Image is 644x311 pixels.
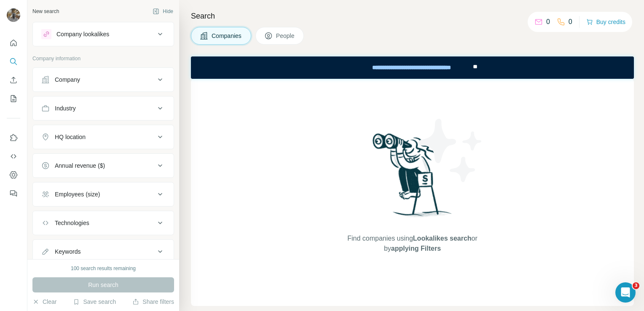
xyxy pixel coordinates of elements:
div: 100 search results remaining [71,265,136,272]
p: Company information [32,55,174,62]
button: Use Surfe on LinkedIn [7,130,20,145]
button: Share filters [132,298,174,306]
span: Find companies using or by [345,233,480,254]
div: HQ location [55,133,86,141]
img: Surfe Illustration - Woman searching with binoculars [369,131,456,225]
img: Surfe Illustration - Stars [413,113,488,188]
button: Dashboard [7,167,20,182]
span: Companies [212,32,242,40]
button: Industry [33,98,174,118]
button: Annual revenue ($) [33,155,174,176]
button: Hide [147,5,179,18]
button: Enrich CSV [7,72,20,88]
img: Avatar [7,8,20,22]
button: Quick start [7,35,20,51]
span: People [276,32,295,40]
button: Feedback [7,186,20,201]
button: Company [33,70,174,90]
div: Employees (size) [55,190,100,198]
h4: Search [191,10,634,22]
button: Save search [73,298,116,306]
div: Annual revenue ($) [55,161,105,170]
button: Clear [32,298,56,306]
iframe: Banner [191,56,634,79]
div: Keywords [55,247,80,256]
p: 0 [569,17,572,27]
button: HQ location [33,127,174,147]
button: Technologies [33,213,174,233]
button: Search [7,54,20,69]
button: Use Surfe API [7,149,20,164]
button: My lists [7,91,20,106]
div: Industry [55,104,76,113]
button: Employees (size) [33,184,174,204]
span: Lookalikes search [413,235,472,242]
button: Buy credits [586,16,625,28]
div: Technologies [55,219,89,227]
div: Company [55,75,80,84]
div: New search [32,8,59,15]
span: applying Filters [391,245,441,252]
span: 3 [633,282,639,289]
button: Keywords [33,241,174,262]
p: 0 [546,17,550,27]
button: Company lookalikes [33,24,174,44]
iframe: Intercom live chat [615,282,636,303]
div: Company lookalikes [56,30,109,38]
